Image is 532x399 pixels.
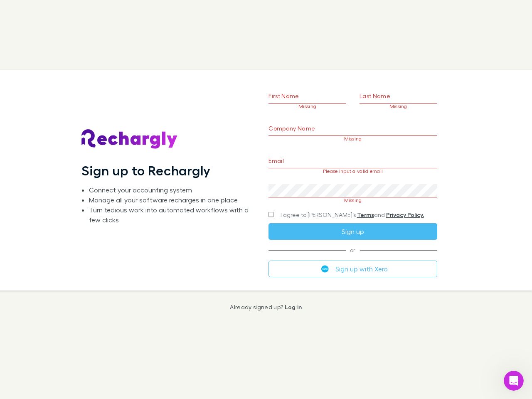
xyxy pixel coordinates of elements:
[268,261,437,277] button: Sign up with Xero
[268,136,437,142] p: Missing
[281,211,424,219] span: I agree to [PERSON_NAME]’s and
[268,168,437,174] p: Please input a valid email
[81,163,211,178] h1: Sign up to Rechargly
[89,205,255,225] li: Turn tedious work into automated workflows with a few clicks
[268,197,437,203] p: Missing
[386,211,424,218] a: Privacy Policy.
[268,103,346,109] p: Missing
[360,103,437,109] p: Missing
[268,223,437,240] button: Sign up
[321,265,329,273] img: Xero's logo
[285,303,302,310] a: Log in
[81,129,178,149] img: Rechargly's Logo
[268,250,437,250] span: or
[89,195,255,205] li: Manage all your software recharges in one place
[357,211,374,218] a: Terms
[89,185,255,195] li: Connect your accounting system
[230,304,302,310] p: Already signed up?
[504,371,524,391] iframe: Intercom live chat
